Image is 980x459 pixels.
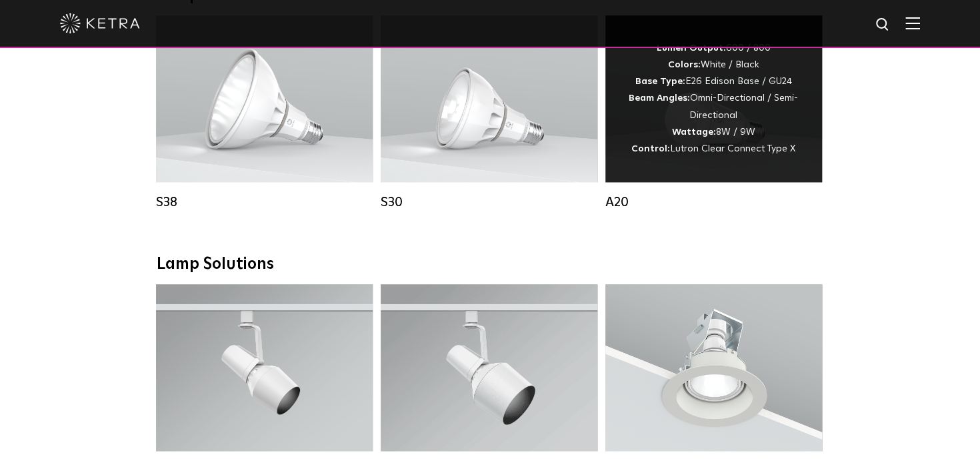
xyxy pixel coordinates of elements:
div: A20 [605,194,822,210]
div: S38 [156,194,373,210]
a: S38 Lumen Output:1100Colors:White / BlackBase Type:E26 Edison Base / GU24Beam Angles:10° / 25° / ... [156,15,373,210]
img: Hamburger%20Nav.svg [905,17,920,29]
strong: Base Type: [635,77,685,86]
span: Lutron Clear Connect Type X [670,144,795,153]
strong: Control: [631,144,670,153]
img: ketra-logo-2019-white [60,13,140,33]
strong: Beam Angles: [629,93,690,103]
div: 600 / 800 White / Black E26 Edison Base / GU24 Omni-Directional / Semi-Directional 8W / 9W [625,40,802,157]
strong: Colors: [668,60,701,69]
strong: Lumen Output: [657,43,726,53]
div: Lamp Solutions [157,255,823,274]
a: S30 Lumen Output:1100Colors:White / BlackBase Type:E26 Edison Base / GU24Beam Angles:15° / 25° / ... [381,15,597,210]
div: S30 [381,194,597,210]
a: A20 Lumen Output:600 / 800Colors:White / BlackBase Type:E26 Edison Base / GU24Beam Angles:Omni-Di... [605,15,822,210]
img: search icon [875,17,891,33]
strong: Wattage: [672,127,716,137]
